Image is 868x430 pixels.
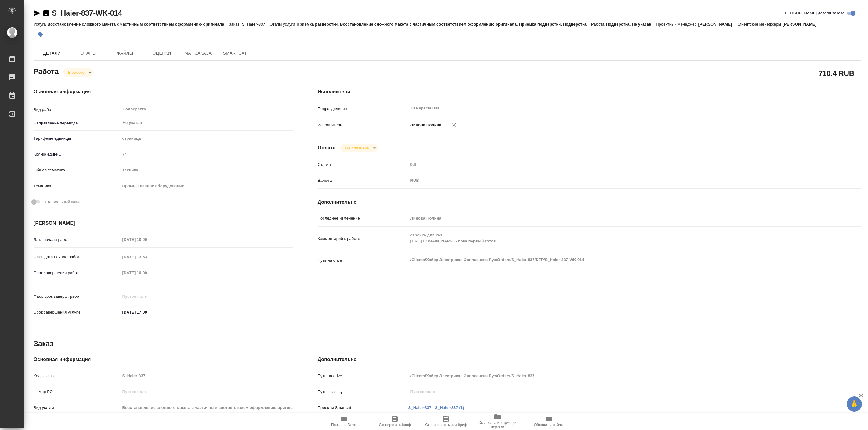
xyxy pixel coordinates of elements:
[120,150,293,159] input: Пустое поле
[847,396,862,412] button: 🙏
[34,167,120,173] p: Общая тематика
[34,254,120,260] p: Факт. дата начала работ
[120,387,293,396] input: Пустое поле
[120,292,174,301] input: Пустое поле
[318,389,408,395] p: Путь к заказу
[34,356,293,363] h4: Основная информация
[408,255,816,265] textarea: /Clients/Хайер Электрикал Эпплаенсиз Рус/Orders/S_Haier-837/DTP/S_Haier-837-WK-014
[110,49,140,57] span: Файлы
[318,162,408,168] p: Ставка
[849,398,859,410] span: 🙏
[120,268,174,277] input: Пустое поле
[408,214,816,223] input: Пустое поле
[37,49,67,57] span: Детали
[318,144,336,152] h4: Оплата
[318,215,408,221] p: Последнее изменение
[42,199,81,205] span: Нотариальный заказ
[229,22,242,27] p: Заказ:
[784,10,844,16] span: [PERSON_NAME] детали заказа
[783,22,821,27] p: [PERSON_NAME]
[242,22,270,27] p: S_Haier-837
[318,257,408,263] p: Путь на drive
[318,177,408,184] p: Валюта
[47,22,229,27] p: Восстановление сложного макета с частичным соответствием оформлению оригинала
[340,144,378,152] div: В работе
[34,339,53,349] h2: Заказ
[447,118,461,131] button: Удалить исполнителя
[34,9,41,17] button: Скопировать ссылку для ЯМессенджера
[66,70,86,75] button: В работе
[34,135,120,142] p: Тарифные единицы
[34,28,47,41] button: Добавить тэг
[34,88,293,95] h4: Основная информация
[120,253,174,261] input: Пустое поле
[408,371,816,380] input: Пустое поле
[120,235,174,244] input: Пустое поле
[318,373,408,379] p: Путь на drive
[42,9,50,17] button: Скопировать ссылку
[318,236,408,242] p: Комментарий к работе
[408,230,816,246] textarea: строчка для каз [URL][DOMAIN_NAME] - пока первый готов
[318,122,408,128] p: Исполнитель
[408,160,816,169] input: Пустое поле
[318,405,408,411] p: Проекты Smartcat
[120,403,293,412] input: Пустое поле
[34,293,120,299] p: Факт. срок заверш. работ
[318,106,408,112] p: Подразделение
[34,22,47,27] p: Услуга
[737,22,783,27] p: Клиентские менеджеры
[318,199,861,206] h4: Дополнительно
[34,373,120,379] p: Код заказа
[34,66,59,77] h2: Работа
[34,309,120,315] p: Срок завершения услуги
[34,183,120,189] p: Тематика
[34,270,120,276] p: Срок завершения работ
[698,22,737,27] p: [PERSON_NAME]
[147,49,176,57] span: Оценки
[819,68,854,78] h2: 710.4 RUB
[34,151,120,157] p: Кол-во единиц
[591,22,606,27] p: Работа
[318,413,369,430] button: Папка на Drive
[523,413,574,430] button: Обновить файлы
[120,181,293,191] div: Промышленное оборудование
[318,356,861,363] h4: Дополнительно
[331,423,356,427] span: Папка на Drive
[34,389,120,395] p: Номер РО
[606,22,656,27] p: Подверстка, Не указан
[318,88,861,95] h4: Исполнители
[120,165,293,175] div: Техника
[656,22,698,27] p: Проектный менеджер
[184,49,213,57] span: Чат заказа
[63,68,94,77] div: В работе
[379,423,411,427] span: Скопировать бриф
[74,49,103,57] span: Этапы
[120,133,293,144] div: страница
[408,387,816,396] input: Пустое поле
[270,22,297,27] p: Этапы услуги
[34,120,120,126] p: Направление перевода
[34,405,120,411] p: Вид услуги
[343,145,371,151] button: Не оплачена
[425,423,467,427] span: Скопировать мини-бриф
[120,371,293,380] input: Пустое поле
[408,122,442,128] p: Линова Полина
[472,413,523,430] button: Ссылка на инструкции верстки
[120,308,174,317] input: ✎ Введи что-нибудь
[534,423,564,427] span: Обновить файлы
[34,107,120,113] p: Вид работ
[421,413,472,430] button: Скопировать мини-бриф
[52,9,122,17] a: S_Haier-837-WK-014
[220,49,250,57] span: SmartCat
[435,405,464,410] a: S_Haier-837 (1)
[297,22,591,27] p: Приемка разверстки, Восстановление сложного макета с частичным соответствием оформлению оригинала...
[369,413,421,430] button: Скопировать бриф
[408,175,816,186] div: RUB
[408,405,433,410] a: S_Haier-837,
[34,237,120,243] p: Дата начала работ
[476,421,519,429] span: Ссылка на инструкции верстки
[34,220,293,227] h4: [PERSON_NAME]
